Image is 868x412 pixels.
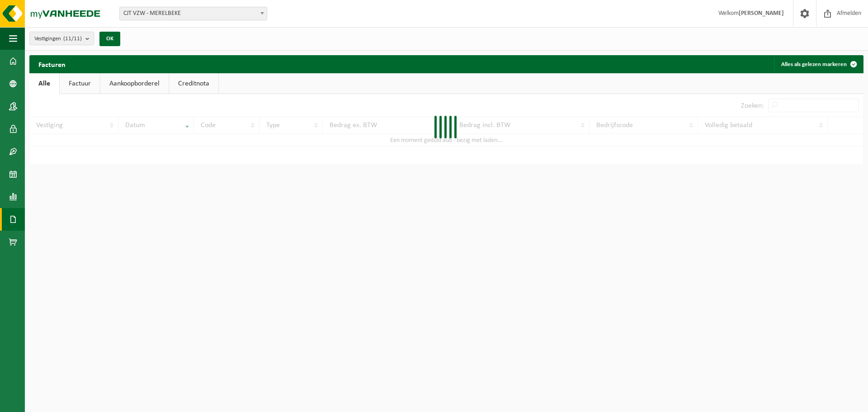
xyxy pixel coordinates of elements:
[29,32,94,45] button: Vestigingen(11/11)
[100,73,169,94] a: Aankoopborderel
[774,55,863,73] button: Alles als gelezen markeren
[63,36,82,42] count: (11/11)
[34,32,82,46] span: Vestigingen
[739,10,784,17] strong: [PERSON_NAME]
[169,73,218,94] a: Creditnota
[29,55,75,73] h2: Facturen
[60,73,100,94] a: Factuur
[29,73,59,94] a: Alle
[119,7,267,20] span: CJT VZW - MERELBEKE
[120,7,267,20] span: CJT VZW - MERELBEKE
[99,32,120,46] button: OK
